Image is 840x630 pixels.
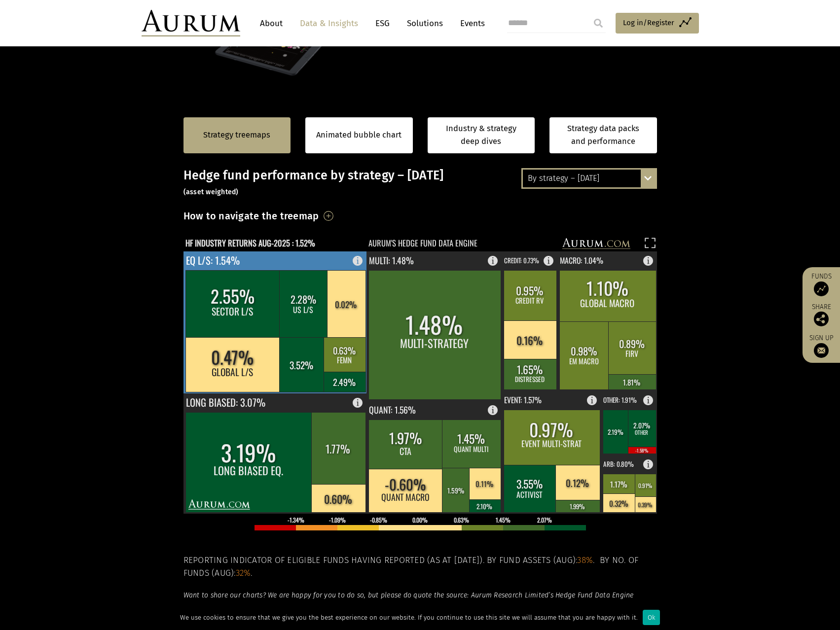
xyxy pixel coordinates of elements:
a: Events [455,14,485,33]
img: Access Funds [814,281,829,296]
a: Log in/Register [616,13,699,34]
a: Industry & strategy deep dives [428,117,535,153]
a: Sign up [807,334,835,358]
div: By strategy – [DATE] [523,170,656,187]
img: Share this post [814,312,829,326]
a: Solutions [402,14,448,33]
div: Share [807,304,835,326]
a: About [255,14,288,33]
img: Aurum [142,10,240,36]
em: Want to share our charts? We are happy for you to do so, but please do quote the source: Aurum Re... [183,591,634,599]
span: Log in/Register [623,17,674,29]
div: Ok [643,610,660,625]
a: Data & Insights [295,14,363,33]
small: (asset weighted) [183,188,239,196]
a: Animated bubble chart [316,129,402,141]
a: Strategy treemaps [203,129,270,141]
h3: How to navigate the treemap [183,208,319,224]
a: ESG [370,14,395,33]
input: Submit [588,13,608,33]
h3: Hedge fund performance by strategy – [DATE] [183,168,657,198]
span: 32% [236,568,251,578]
h5: Reporting indicator of eligible funds having reported (as at [DATE]). By fund assets (Aug): . By ... [183,554,657,580]
a: Strategy data packs and performance [549,117,657,153]
img: Sign up to our newsletter [814,343,829,358]
a: Funds [807,272,835,296]
span: 38% [577,555,593,565]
